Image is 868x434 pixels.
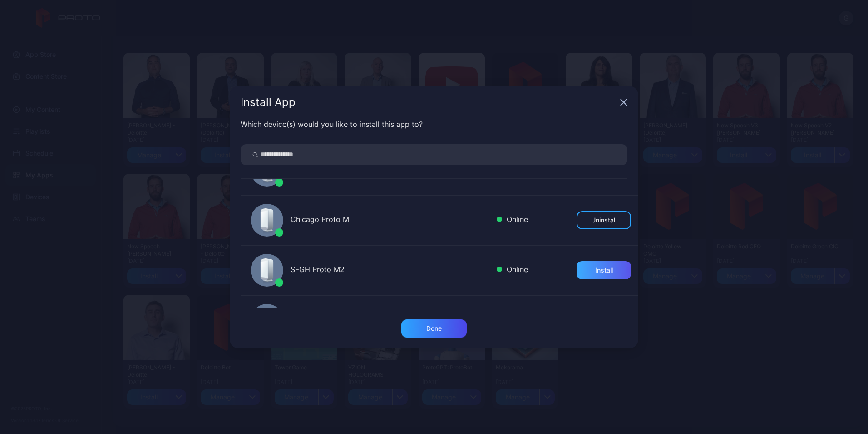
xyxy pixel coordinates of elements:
button: Done [401,319,467,338]
div: Chicago Proto M [291,214,489,227]
div: Uninstall [591,217,616,224]
div: Done [426,325,442,332]
div: Online [497,214,528,227]
div: SFGH Proto M2 [291,264,489,277]
button: Install [577,261,631,279]
div: Install App [241,97,616,108]
button: Uninstall [577,211,631,229]
div: Install [595,267,613,274]
div: Which device(s) would you like to install this app to? [241,119,627,130]
div: Online [497,264,528,277]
